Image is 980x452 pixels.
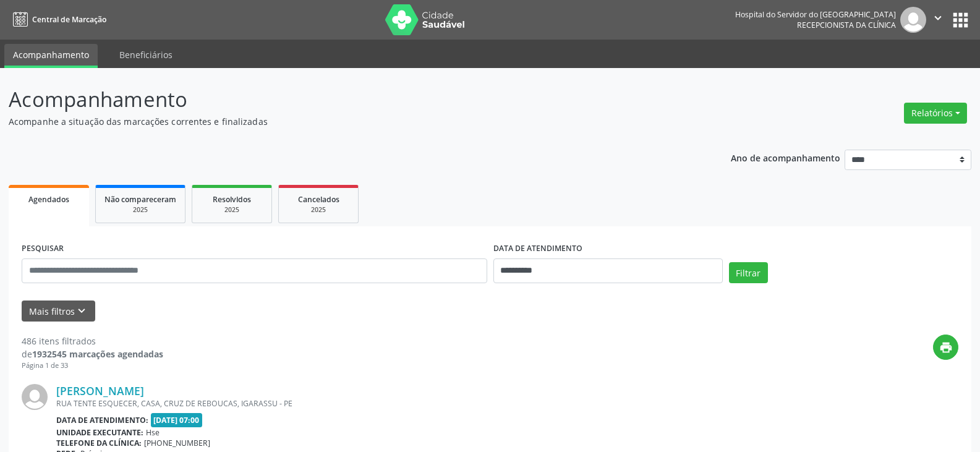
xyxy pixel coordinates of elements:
[931,11,945,25] i: 
[22,335,163,348] div: 486 itens filtrados
[56,398,773,409] div: RUA TENTE ESQUECER, CASA, CRUZ DE REBOUCAS, IGARASSU - PE
[144,438,210,448] span: [PHONE_NUMBER]
[201,205,263,215] div: 2025
[9,115,683,128] p: Acompanhe a situação das marcações correntes e finalizadas
[4,44,98,68] a: Acompanhamento
[939,341,953,354] i: print
[933,335,958,360] button: print
[22,384,48,410] img: img
[22,239,64,258] label: PESQUISAR
[288,205,349,215] div: 2025
[22,348,163,360] div: de
[104,194,176,205] span: Não compareceram
[151,413,203,427] span: [DATE] 07:00
[298,194,339,205] span: Cancelados
[28,194,69,205] span: Agendados
[32,14,106,25] span: Central de Marcação
[797,20,896,30] span: Recepcionista da clínica
[104,205,176,215] div: 2025
[56,427,143,438] b: Unidade executante:
[56,415,148,425] b: Data de atendimento:
[56,384,144,398] a: [PERSON_NAME]
[111,44,181,66] a: Beneficiários
[146,427,160,438] span: Hse
[904,103,967,124] button: Relatórios
[9,9,106,30] a: Central de Marcação
[213,194,251,205] span: Resolvidos
[56,438,142,448] b: Telefone da clínica:
[75,304,88,318] i: keyboard_arrow_down
[729,262,768,283] button: Filtrar
[950,9,971,31] button: apps
[735,9,896,20] div: Hospital do Servidor do [GEOGRAPHIC_DATA]
[9,84,683,115] p: Acompanhamento
[900,7,926,33] img: img
[731,150,840,165] p: Ano de acompanhamento
[926,7,950,33] button: 
[22,360,163,371] div: Página 1 de 33
[493,239,582,258] label: DATA DE ATENDIMENTO
[22,301,95,322] button: Mais filtroskeyboard_arrow_down
[32,348,163,360] strong: 1932545 marcações agendadas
